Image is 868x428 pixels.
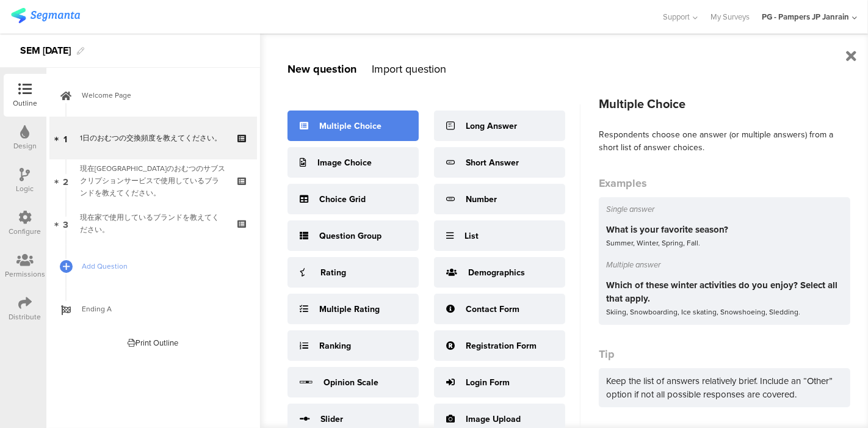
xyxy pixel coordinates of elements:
[13,140,37,151] div: Design
[49,202,257,245] a: 3 現在家で使用しているブランドを教えてください。
[82,303,238,315] span: Ending A
[288,61,356,77] div: New question
[16,183,34,194] div: Logic
[80,211,226,236] div: 現在家で使用しているブランドを教えてください。
[599,175,850,191] div: Examples
[466,193,497,206] div: Number
[664,11,690,23] span: Support
[466,156,519,169] div: Short Answer
[599,368,850,407] div: Keep the list of answers relatively brief. Include an “Other” option if not all possible response...
[466,413,521,426] div: Image Upload
[49,74,257,117] a: Welcome Page
[599,128,850,154] div: Respondents choose one answer (or multiple answers) from a short list of answer choices.
[606,305,843,319] div: Skiing, Snowboarding, Ice skating, Snowshoeing, Sledding.
[80,162,226,199] div: 現在保育園のおむつのサブスクリプションサービスで使用しているブランドを教えてください。
[80,132,226,144] div: 1日のおむつの交換頻度を教えてください。
[63,217,68,230] span: 3
[606,223,843,236] div: What is your favorite season?
[49,288,257,330] a: Ending A
[64,131,68,145] span: 1
[319,339,351,352] div: Ranking
[319,230,382,242] div: Question Group
[468,266,525,279] div: Demographics
[9,226,42,237] div: Configure
[606,203,843,215] div: Single answer
[606,236,843,250] div: Summer, Winter, Spring, Fall.
[319,193,366,206] div: Choice Grid
[320,266,346,279] div: Rating
[599,346,850,362] div: Tip
[606,278,843,305] div: Which of these winter activities do you enjoy? Select all that apply.
[466,339,537,352] div: Registration Form
[372,61,446,77] div: Import question
[319,120,382,132] div: Multiple Choice
[466,120,517,132] div: Long Answer
[13,98,37,109] div: Outline
[324,376,378,389] div: Opinion Scale
[49,159,257,202] a: 2 現在[GEOGRAPHIC_DATA]のおむつのサブスクリプションサービスで使用しているブランドを教えてください。
[63,174,68,187] span: 2
[82,260,238,272] span: Add Question
[49,117,257,159] a: 1 1日のおむつの交換頻度を教えてください。
[5,269,45,280] div: Permissions
[20,41,71,60] div: SEM [DATE]
[599,95,850,113] div: Multiple Choice
[320,413,343,426] div: Slider
[9,311,42,322] div: Distribute
[466,303,519,316] div: Contact Form
[606,259,843,270] div: Multiple answer
[762,11,849,23] div: PG - Pampers JP Janrain
[317,156,372,169] div: Image Choice
[466,376,510,389] div: Login Form
[465,230,479,242] div: List
[319,303,380,316] div: Multiple Rating
[11,8,80,23] img: segmanta logo
[82,89,238,101] span: Welcome Page
[128,337,179,349] div: Print Outline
